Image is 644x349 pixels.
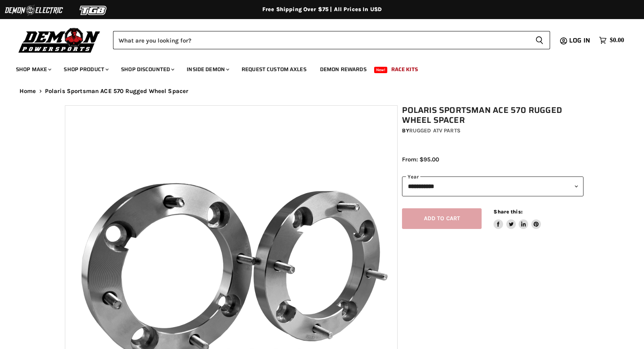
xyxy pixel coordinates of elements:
[566,37,595,44] a: Log in
[4,3,64,18] img: Demon Electric Logo 2
[402,105,584,125] h1: Polaris Sportsman ACE 570 Rugged Wheel Spacer
[10,61,56,78] a: Shop Make
[402,156,439,163] span: From: $95.00
[402,176,584,196] select: year
[610,37,624,44] span: $0.00
[529,31,550,49] button: Search
[113,31,529,49] input: Search
[374,67,388,73] span: New!
[569,35,590,45] span: Log in
[16,26,103,54] img: Demon Powersports
[20,88,36,95] a: Home
[314,61,373,78] a: Demon Rewards
[236,61,312,78] a: Request Custom Axles
[10,58,622,78] ul: Main menu
[385,61,424,78] a: Race Kits
[4,6,640,13] div: Free Shipping Over $75 | All Prices In USD
[409,127,461,134] a: Rugged ATV Parts
[64,3,123,18] img: TGB Logo 2
[115,61,179,78] a: Shop Discounted
[181,61,234,78] a: Inside Demon
[494,209,522,215] span: Share this:
[595,35,628,46] a: $0.00
[45,88,189,95] span: Polaris Sportsman ACE 570 Rugged Wheel Spacer
[402,126,584,135] div: by
[113,31,550,49] form: Product
[4,88,640,95] nav: Breadcrumbs
[494,208,541,229] aside: Share this:
[58,61,113,78] a: Shop Product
